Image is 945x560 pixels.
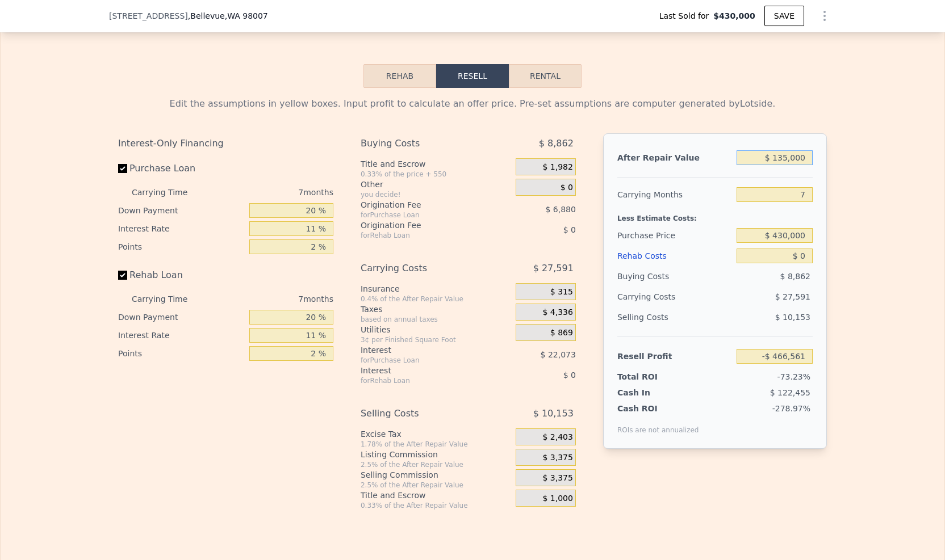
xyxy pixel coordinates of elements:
[617,225,732,246] div: Purchase Price
[361,440,511,449] div: 1.78% of the After Repair Value
[545,205,575,214] span: $ 6,880
[813,5,836,27] button: Show Options
[132,290,206,308] div: Carrying Time
[361,158,511,170] div: Title and Escrow
[118,133,333,154] div: Interest-Only Financing
[132,183,206,201] div: Carrying Time
[772,404,810,413] span: -278.97%
[118,238,245,256] div: Points
[118,201,245,220] div: Down Payment
[550,287,573,297] span: $ 315
[775,292,810,301] span: $ 27,591
[539,133,574,154] span: $ 8,862
[361,356,487,365] div: for Purchase Loan
[617,148,732,168] div: After Repair Value
[617,287,688,307] div: Carrying Costs
[118,265,245,285] label: Rehab Loan
[361,428,511,440] div: Excise Tax
[361,258,487,279] div: Carrying Costs
[361,315,511,324] div: based on annual taxes
[713,10,755,22] span: $430,000
[363,64,436,88] button: Rehab
[775,313,810,322] span: $ 10,153
[361,501,511,510] div: 0.33% of the After Repair Value
[225,11,268,20] span: , WA 98007
[617,346,732,367] div: Resell Profit
[541,350,576,359] span: $ 22,073
[542,162,572,172] span: $ 1,982
[118,326,245,344] div: Interest Rate
[361,376,487,385] div: for Rehab Loan
[361,220,487,231] div: Origination Fee
[361,231,487,240] div: for Rehab Loan
[118,344,245,363] div: Points
[118,158,245,179] label: Purchase Loan
[361,304,511,315] div: Taxes
[118,271,127,280] input: Rehab Loan
[617,371,688,382] div: Total ROI
[361,481,511,490] div: 2.5% of the After Repair Value
[109,10,188,22] span: [STREET_ADDRESS]
[617,205,813,225] div: Less Estimate Costs:
[361,460,511,469] div: 2.5% of the After Repair Value
[617,184,732,205] div: Carrying Months
[777,372,810,381] span: -73.23%
[361,324,511,335] div: Utilities
[764,6,804,26] button: SAVE
[210,183,333,201] div: 7 months
[542,432,572,443] span: $ 2,403
[550,328,573,338] span: $ 869
[210,290,333,308] div: 7 months
[542,453,572,463] span: $ 3,375
[361,403,487,424] div: Selling Costs
[617,246,732,266] div: Rehab Costs
[659,10,714,22] span: Last Sold for
[361,344,487,356] div: Interest
[533,258,574,279] span: $ 27,591
[361,449,511,460] div: Listing Commission
[436,64,509,88] button: Resell
[361,210,487,220] div: for Purchase Loan
[561,183,573,193] span: $ 0
[361,170,511,179] div: 0.33% of the price + 550
[188,10,268,22] span: , Bellevue
[361,199,487,210] div: Origination Fee
[509,64,582,88] button: Rental
[617,403,699,414] div: Cash ROI
[361,179,511,190] div: Other
[361,190,511,199] div: you decide!
[361,365,487,376] div: Interest
[563,370,576,380] span: $ 0
[118,220,245,238] div: Interest Rate
[118,308,245,326] div: Down Payment
[542,494,572,504] span: $ 1,000
[617,266,732,287] div: Buying Costs
[770,388,810,397] span: $ 122,455
[118,164,127,173] input: Purchase Loan
[361,294,511,304] div: 0.4% of the After Repair Value
[563,225,576,234] span: $ 0
[361,335,511,344] div: 3¢ per Finished Square Foot
[780,272,810,281] span: $ 8,862
[617,307,732,327] div: Selling Costs
[361,469,511,481] div: Selling Commission
[542,308,572,318] span: $ 4,336
[617,414,699,435] div: ROIs are not annualized
[118,97,827,111] div: Edit the assumptions in yellow boxes. Input profit to calculate an offer price. Pre-set assumptio...
[542,473,572,483] span: $ 3,375
[361,133,487,154] div: Buying Costs
[361,490,511,501] div: Title and Escrow
[361,283,511,294] div: Insurance
[533,403,574,424] span: $ 10,153
[617,387,688,398] div: Cash In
